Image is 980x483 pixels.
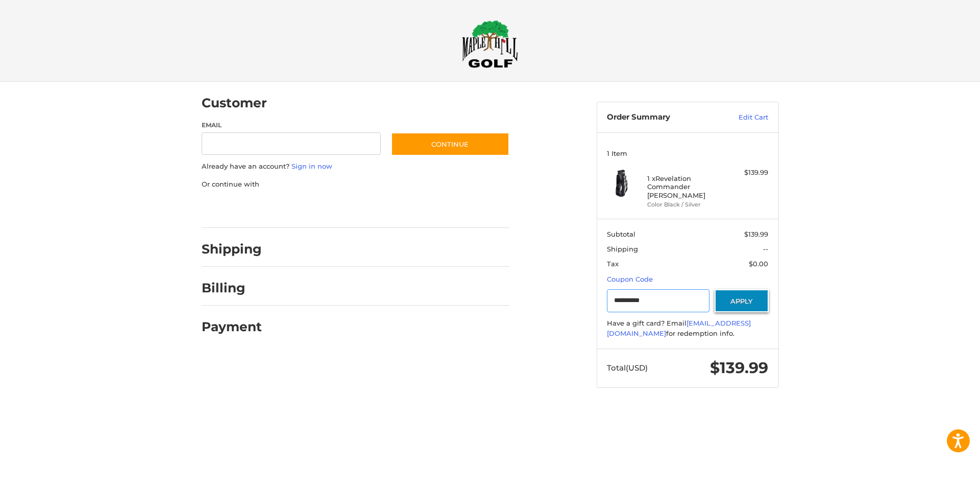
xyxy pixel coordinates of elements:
[202,95,267,111] h2: Customer
[607,318,768,338] div: Have a gift card? Email for redemption info.
[607,245,638,253] span: Shipping
[763,245,768,253] span: --
[391,132,509,156] button: Continue
[202,179,509,190] p: Or continue with
[607,230,635,238] span: Subtotal
[717,112,768,123] a: Edit Cart
[285,199,361,218] iframe: PayPal-paylater
[728,168,768,178] div: $139.99
[607,260,619,268] span: Tax
[198,199,275,218] iframe: PayPal-paypal
[607,275,653,283] a: Coupon Code
[202,319,262,335] h2: Payment
[202,241,262,257] h2: Shipping
[715,289,769,312] button: Apply
[202,162,509,172] p: Already have an account?
[647,200,725,209] li: Color Black / Silver
[202,121,381,130] label: Email
[896,455,980,483] iframe: Google Customer Reviews
[647,174,725,199] h4: 1 x Revelation Commander [PERSON_NAME]
[744,230,768,238] span: $139.99
[291,162,332,170] a: Sign in now
[607,149,768,157] h3: 1 Item
[607,289,709,312] input: Gift Certificate or Coupon Code
[710,358,768,377] span: $139.99
[749,260,768,268] span: $0.00
[462,20,518,68] img: Maple Hill Golf
[607,112,717,123] h3: Order Summary
[607,319,751,337] a: [EMAIL_ADDRESS][DOMAIN_NAME]
[202,280,261,296] h2: Billing
[607,363,648,373] span: Total (USD)
[371,199,448,218] iframe: PayPal-venmo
